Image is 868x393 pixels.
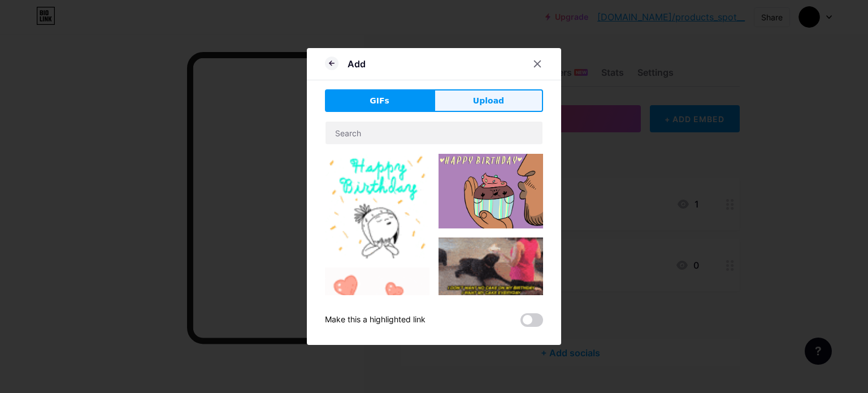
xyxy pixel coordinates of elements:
input: Search [325,122,542,144]
div: Add [348,57,366,71]
button: Upload [434,89,543,112]
span: GIFs [370,95,389,107]
img: Gihpy [439,237,543,296]
img: Gihpy [325,267,429,372]
img: Gihpy [325,154,429,258]
div: Make this a highlighted link [325,313,426,327]
button: GIFs [325,89,434,112]
img: Gihpy [439,154,543,228]
span: Upload [473,95,504,107]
